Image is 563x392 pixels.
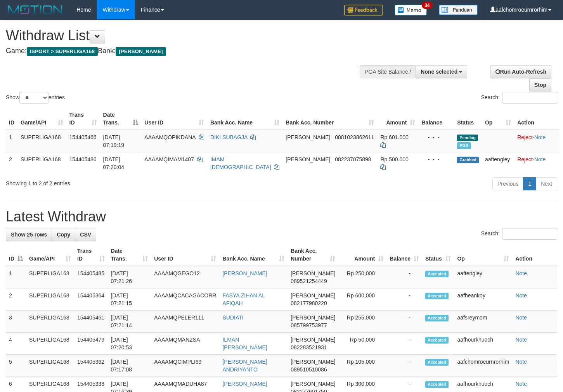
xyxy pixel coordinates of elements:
span: [PERSON_NAME] [116,47,166,56]
th: Amount: activate to sort column ascending [377,108,418,130]
label: Show entries [6,92,65,104]
th: Status [454,108,482,130]
td: SUPERLIGA168 [26,266,74,288]
td: - [386,355,422,377]
span: [PERSON_NAME] [291,292,335,299]
span: CSV [80,231,91,238]
span: Accepted [425,359,449,366]
span: Copy 082283521931 to clipboard [291,344,327,351]
a: Show 25 rows [6,228,52,241]
th: User ID: activate to sort column ascending [151,244,219,266]
a: Note [515,292,527,299]
div: - - - [421,155,451,163]
span: Copy [57,231,70,238]
span: Pending [457,135,478,141]
th: Balance [418,108,454,130]
span: Accepted [425,293,449,299]
span: Rp 500.000 [380,156,408,162]
a: [PERSON_NAME] ANDRIYANTO [222,359,267,373]
span: Accepted [425,315,449,321]
span: 154405486 [69,156,97,162]
td: 154405362 [74,355,108,377]
td: 154405485 [74,266,108,288]
th: Bank Acc. Name: activate to sort column ascending [219,244,288,266]
th: Action [512,244,557,266]
td: AAAAMQCACAGACORR [151,288,219,311]
td: AAAAMQGEGO12 [151,266,219,288]
a: Note [515,270,527,276]
span: [PERSON_NAME] [291,337,335,343]
h1: Withdraw List [6,28,367,43]
td: aafheankoy [454,288,512,311]
td: · [514,152,559,174]
span: AAAAMQOPIKDANA [144,134,195,140]
span: Copy 085799753977 to clipboard [291,322,327,328]
th: User ID: activate to sort column ascending [141,108,207,130]
select: Showentries [19,92,49,104]
a: Note [534,134,546,140]
a: SUDIATI [222,314,243,321]
td: AAAAMQCIMPLI69 [151,355,219,377]
img: Feedback.jpg [344,5,383,16]
th: Bank Acc. Number: activate to sort column ascending [288,244,338,266]
a: Note [515,314,527,321]
td: 1 [6,130,17,152]
td: 154405479 [74,333,108,355]
th: Bank Acc. Name: activate to sort column ascending [207,108,282,130]
td: SUPERLIGA168 [26,311,74,333]
a: CSV [75,228,96,241]
th: Date Trans.: activate to sort column ascending [108,244,151,266]
a: Reject [517,134,533,140]
th: Balance: activate to sort column ascending [386,244,422,266]
input: Search: [502,92,557,104]
td: aafchomroeurnrorhim [454,355,512,377]
th: Op: activate to sort column ascending [482,108,514,130]
a: Note [515,381,527,387]
td: [DATE] 07:21:14 [108,311,151,333]
td: Rp 105,000 [338,355,386,377]
span: 34 [422,2,432,9]
a: Run Auto-Refresh [490,65,551,78]
th: Trans ID: activate to sort column ascending [66,108,100,130]
td: [DATE] 07:21:15 [108,288,151,311]
td: AAAAMQPELER111 [151,311,219,333]
a: 1 [523,177,536,190]
span: Rp 601.000 [380,134,408,140]
td: SUPERLIGA168 [26,288,74,311]
td: 2 [6,152,17,174]
th: Game/API: activate to sort column ascending [17,108,66,130]
label: Search: [481,228,557,240]
td: 154405461 [74,311,108,333]
span: Marked by aafheankoy [457,142,471,149]
div: PGA Site Balance / [360,65,416,78]
a: Note [534,156,546,162]
span: Accepted [425,337,449,344]
td: Rp 50,000 [338,333,386,355]
th: Op: activate to sort column ascending [454,244,512,266]
td: - [386,311,422,333]
td: 4 [6,333,26,355]
td: [DATE] 07:20:53 [108,333,151,355]
a: Stop [529,78,551,92]
td: Rp 255,000 [338,311,386,333]
th: ID: activate to sort column descending [6,244,26,266]
td: 154405364 [74,288,108,311]
td: · [514,130,559,152]
td: aafsreymom [454,311,512,333]
span: Copy 089510510086 to clipboard [291,366,327,373]
span: Copy 082237075898 to clipboard [335,156,371,162]
img: Button%20Memo.svg [395,5,427,16]
th: ID [6,108,17,130]
th: Game/API: activate to sort column ascending [26,244,74,266]
a: Reject [517,156,533,162]
div: Showing 1 to 2 of 2 entries [6,176,229,187]
a: Note [515,337,527,343]
a: Note [515,359,527,365]
span: [PERSON_NAME] [286,156,330,162]
span: 154405466 [69,134,97,140]
img: MOTION_logo.png [6,4,65,16]
td: - [386,288,422,311]
th: Status: activate to sort column ascending [422,244,454,266]
td: Rp 250,000 [338,266,386,288]
td: - [386,266,422,288]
